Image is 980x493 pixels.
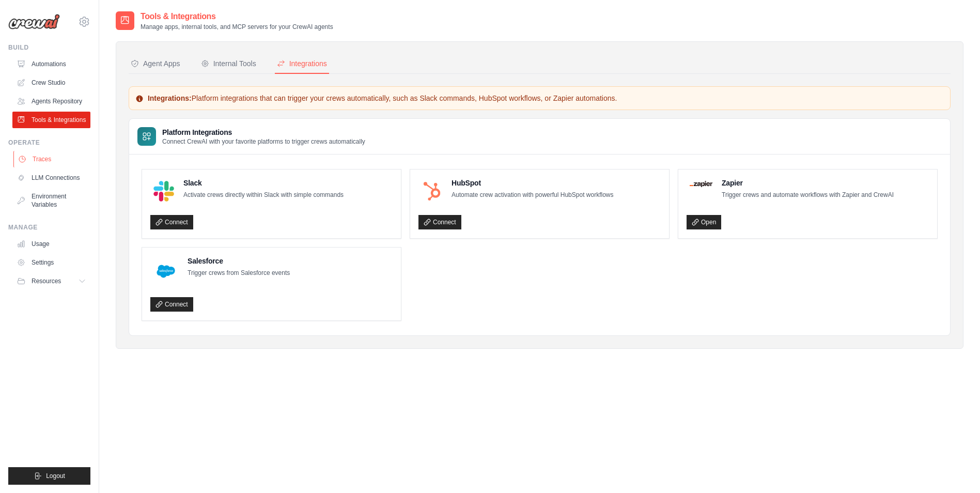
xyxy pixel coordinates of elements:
[422,181,442,202] img: HubSpot Logo
[141,23,333,31] p: Manage apps, internal tools, and MCP servers for your CrewAI agents
[687,215,721,229] a: Open
[275,54,329,74] button: Integrations
[141,10,333,23] h2: Tools & Integrations
[8,223,90,232] div: Manage
[12,170,90,186] a: LLM Connections
[188,268,290,279] p: Trigger crews from Salesforce events
[46,472,65,480] span: Logout
[690,181,712,187] img: Zapier Logo
[162,137,365,146] p: Connect CrewAI with your favorite platforms to trigger crews automatically
[12,188,90,213] a: Environment Variables
[12,273,90,289] button: Resources
[183,178,344,188] h4: Slack
[418,215,461,229] a: Connect
[129,54,182,74] button: Agent Apps
[150,297,193,312] a: Connect
[162,127,365,137] h3: Platform Integrations
[153,259,178,284] img: Salesforce Logo
[148,94,192,102] strong: Integrations:
[12,74,90,91] a: Crew Studio
[277,58,327,69] div: Integrations
[153,181,174,202] img: Slack Logo
[12,56,90,72] a: Automations
[13,151,91,167] a: Traces
[8,467,90,485] button: Logout
[12,93,90,110] a: Agents Repository
[183,190,344,201] p: Activate crews directly within Slack with simple commands
[12,254,90,271] a: Settings
[452,190,613,201] p: Automate crew activation with powerful HubSpot workflows
[201,58,256,69] div: Internal Tools
[131,58,180,69] div: Agent Apps
[188,256,290,266] h4: Salesforce
[12,112,90,128] a: Tools & Integrations
[8,138,90,147] div: Operate
[150,215,193,229] a: Connect
[199,54,258,74] button: Internal Tools
[8,43,90,52] div: Build
[722,178,894,188] h4: Zapier
[722,190,894,201] p: Trigger crews and automate workflows with Zapier and CrewAI
[32,277,61,285] span: Resources
[12,236,90,252] a: Usage
[452,178,613,188] h4: HubSpot
[135,93,944,103] p: Platform integrations that can trigger your crews automatically, such as Slack commands, HubSpot ...
[8,14,60,29] img: Logo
